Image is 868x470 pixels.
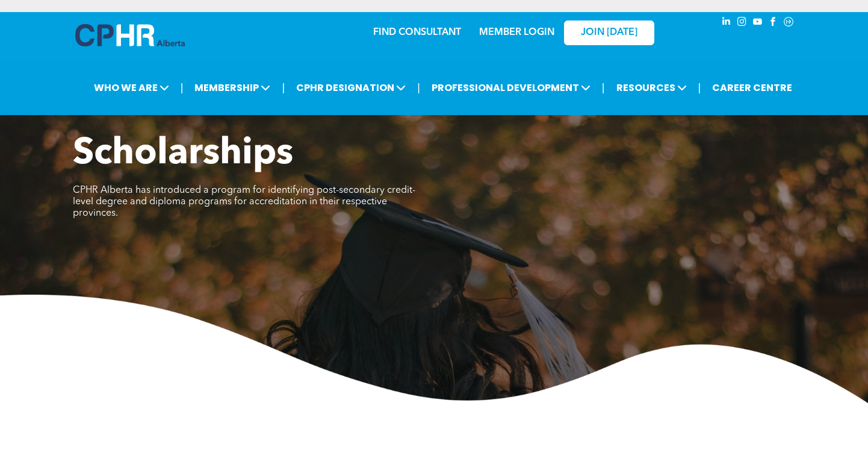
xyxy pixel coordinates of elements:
a: linkedin [719,15,733,31]
span: CPHR Alberta has introduced a program for identifying post-secondary credit-level degree and dipl... [73,186,415,218]
span: PROFESSIONAL DEVELOPMENT [428,77,594,99]
span: WHO WE ARE [90,77,173,99]
span: Scholarships [73,136,293,172]
a: instagram [735,15,748,31]
span: RESOURCES [613,77,690,99]
li: | [181,75,184,100]
li: | [417,75,420,100]
a: MEMBER LOGIN [479,28,554,37]
a: youtube [751,15,764,31]
li: | [602,75,605,100]
span: MEMBERSHIP [191,77,274,99]
a: JOIN [DATE] [564,20,654,45]
a: FIND CONSULTANT [373,28,461,37]
a: facebook [766,15,780,31]
a: CAREER CENTRE [708,77,796,99]
a: Social network [782,15,795,31]
img: A blue and white logo for cp alberta [75,24,185,46]
span: CPHR DESIGNATION [293,77,409,99]
li: | [282,75,285,100]
li: | [698,75,701,100]
span: JOIN [DATE] [581,27,637,39]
